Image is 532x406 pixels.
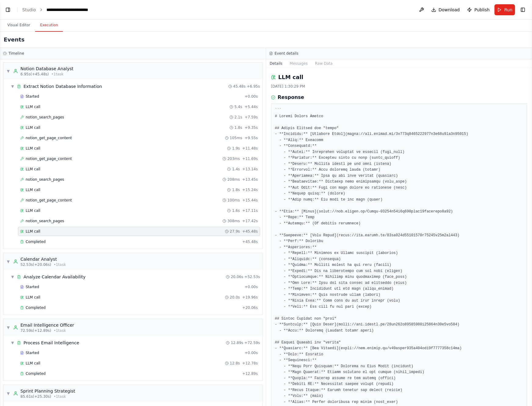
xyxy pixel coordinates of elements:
span: 1.8s [232,187,240,192]
span: 27.9s [230,229,240,234]
span: + 13.14s [242,167,258,172]
h3: Response [278,94,304,101]
span: Started [26,94,39,99]
span: + 20.06s [242,305,258,310]
a: Studio [22,7,36,12]
span: Started [26,350,39,355]
span: Run [504,7,512,13]
span: 5.4s [234,104,242,109]
div: Process Email Intelligence [24,340,79,346]
span: + 12.89s [242,371,258,376]
span: + 11.69s [242,156,258,161]
span: LLM call [26,146,40,151]
span: + 12.78s [242,361,258,366]
span: • 1 task [54,394,66,399]
span: 6.95s (+45.48s) [20,72,49,77]
nav: breadcrumb [22,7,102,13]
span: 45.48s [233,84,246,89]
button: Details [266,59,286,68]
span: + 5.44s [244,104,258,109]
button: Messages [286,59,311,68]
span: + 11.48s [242,146,258,151]
span: • 1 task [51,72,63,77]
span: Completed [26,305,45,310]
div: Analyze Calendar Availability [24,274,85,280]
button: Publish [465,4,492,15]
span: + 17.11s [242,208,258,213]
h2: Events [4,35,24,44]
span: ▼ [6,325,10,330]
span: LLM call [26,361,40,366]
button: Raw Data [311,59,336,68]
span: Completed [26,371,45,376]
div: Sprint Planning Strategist [20,388,75,394]
button: Execution [35,19,63,32]
span: LLM call [26,187,40,192]
span: Download [439,7,460,13]
span: + 0.00s [244,94,258,99]
span: ▼ [11,84,14,89]
span: + 15.24s [242,187,258,192]
span: + 0.00s [244,350,258,355]
span: ▼ [6,259,10,264]
span: notion_get_page_content [26,136,72,140]
div: Calendar Analyst [20,256,66,262]
span: 100ms [227,198,240,203]
span: • 1 task [54,262,66,267]
button: Show right sidebar [519,5,527,14]
span: LLM call [26,167,40,172]
span: ▼ [11,340,14,345]
span: notion_get_page_content [26,156,72,161]
span: + 15.44s [242,198,258,203]
span: notion_search_pages [26,177,64,182]
div: Extract Notion Database Information [24,83,102,89]
span: Started [26,285,39,289]
span: + 9.55s [244,136,258,140]
button: Visual Editor [2,19,35,32]
span: LLM call [26,295,40,300]
span: 1.4s [232,167,240,172]
span: 308ms [227,219,240,223]
span: 203ms [227,156,240,161]
span: 2.1s [234,115,242,120]
span: 1.6s [232,208,240,213]
div: Notion Database Analyst [20,66,74,72]
span: + 6.95s [247,84,260,89]
span: LLM call [26,104,40,109]
span: + 0.00s [244,285,258,289]
span: 1.8s [234,125,242,130]
span: 1.9s [232,146,240,151]
span: + 9.35s [244,125,258,130]
span: ▼ [6,391,10,396]
span: 20.06s [231,274,243,279]
span: + 45.48s [242,239,258,244]
span: 208ms [227,177,240,182]
span: 12.8s [230,361,240,366]
div: Email Intelligence Officer [20,322,74,328]
h3: Event details [275,51,299,56]
span: + 17.42s [242,219,258,223]
button: Download [429,4,462,15]
span: • 1 task [54,328,66,333]
span: 85.61s (+25.30s) [20,394,51,399]
h3: Timeline [9,51,24,56]
span: ▼ [11,274,14,279]
h2: LLM call [278,73,303,82]
span: LLM call [26,208,40,213]
span: + 7.59s [244,115,258,120]
span: + 72.59s [244,340,260,345]
span: 20.0s [230,295,240,300]
span: Completed [26,239,45,244]
span: notion_search_pages [26,115,64,120]
span: notion_search_pages [26,219,64,223]
span: + 19.96s [242,295,258,300]
span: + 45.48s [242,229,258,234]
span: ▼ [6,69,10,74]
button: Run [494,4,515,15]
span: + 52.53s [244,274,260,279]
span: 12.89s [231,340,243,345]
div: [DATE] 1:30:29 PM [271,84,527,89]
span: 52.53s (+20.06s) [20,262,51,267]
span: notion_get_page_content [26,198,72,203]
span: LLM call [26,229,40,234]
